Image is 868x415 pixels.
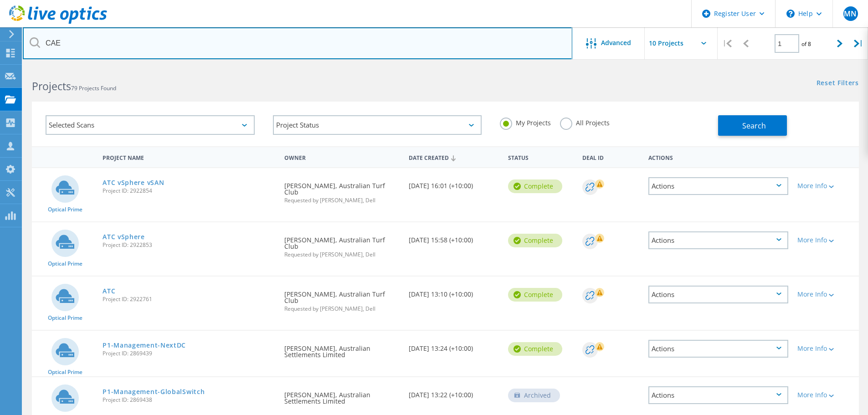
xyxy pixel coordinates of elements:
div: [PERSON_NAME], Australian Turf Club [280,222,404,266]
span: Project ID: 2922854 [103,188,275,194]
div: [DATE] 13:10 (+10:00) [404,277,503,307]
div: Actions [648,286,788,303]
span: MN [844,10,857,17]
div: Actions [648,177,788,195]
div: | [849,27,868,60]
div: More Info [797,237,854,243]
div: Actions [644,149,793,165]
button: Search [718,115,787,136]
div: [PERSON_NAME], Australian Settlements Limited [280,331,404,367]
a: Live Optics Dashboard [9,19,107,26]
span: of 8 [801,40,811,48]
div: Selected Scans [46,115,255,135]
div: More Info [797,392,854,398]
div: Date Created [404,149,503,166]
span: Optical Prime [48,261,82,266]
span: Optical Prime [48,369,82,375]
a: Reset Filters [817,80,859,87]
div: Complete [508,288,562,302]
a: ATC [103,288,115,294]
div: More Info [797,183,854,189]
a: P1-Management-NextDC [103,342,186,348]
span: Project ID: 2869438 [103,397,275,403]
span: Requested by [PERSON_NAME], Dell [284,198,399,203]
div: [DATE] 16:01 (+10:00) [404,168,503,198]
span: Project ID: 2922853 [103,242,275,248]
div: Project Name [98,149,280,165]
input: Search projects by name, owner, ID, company, etc [23,27,572,59]
div: Actions [648,386,788,404]
div: Deal Id [578,149,644,165]
span: Advanced [601,40,631,46]
div: Complete [508,179,562,193]
div: [PERSON_NAME], Australian Turf Club [280,168,404,212]
span: 79 Projects Found [71,84,116,92]
div: Owner [280,149,404,165]
svg: \n [786,10,795,18]
span: Search [742,121,766,131]
a: ATC vSphere [103,234,145,240]
a: ATC vSphere vSAN [103,179,164,186]
div: [DATE] 13:24 (+10:00) [404,331,503,361]
a: P1-Management-GlobalSwitch [103,389,205,395]
div: More Info [797,345,854,352]
div: Status [503,149,578,165]
b: Projects [32,79,71,93]
div: Project Status [273,115,482,135]
div: Actions [648,231,788,249]
div: [DATE] 15:58 (+10:00) [404,222,503,252]
span: Requested by [PERSON_NAME], Dell [284,252,399,257]
span: Project ID: 2922761 [103,297,275,302]
span: Requested by [PERSON_NAME], Dell [284,306,399,312]
div: | [718,27,736,60]
span: Optical Prime [48,207,82,212]
span: Optical Prime [48,315,82,321]
label: All Projects [560,118,610,126]
div: Complete [508,234,562,247]
div: Archived [508,389,560,402]
div: More Info [797,291,854,297]
div: Actions [648,340,788,358]
div: Complete [508,342,562,356]
div: [PERSON_NAME], Australian Turf Club [280,277,404,321]
div: [PERSON_NAME], Australian Settlements Limited [280,377,404,414]
span: Project ID: 2869439 [103,351,275,356]
div: [DATE] 13:22 (+10:00) [404,377,503,407]
label: My Projects [500,118,551,126]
